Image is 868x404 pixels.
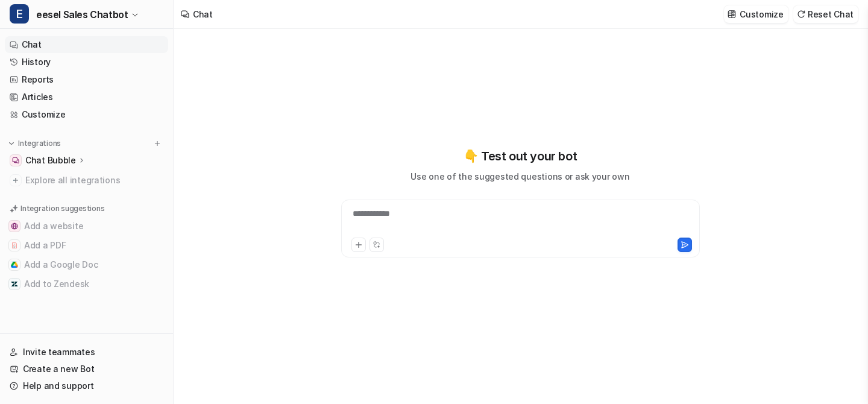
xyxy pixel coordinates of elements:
[18,139,61,148] p: Integrations
[10,174,22,186] img: explore all integrations
[797,10,805,19] img: reset
[7,139,16,148] img: expand menu
[5,137,64,150] button: Integrations
[410,170,629,183] p: Use one of the suggested questions or ask your own
[5,89,168,106] a: Articles
[724,5,788,23] button: Customize
[11,261,18,268] img: Add a Google Doc
[793,5,858,23] button: Reset Chat
[12,157,19,164] img: Chat Bubble
[25,154,76,166] p: Chat Bubble
[5,236,168,255] button: Add a PDFAdd a PDF
[5,274,168,294] button: Add to ZendeskAdd to Zendesk
[5,255,168,274] button: Add a Google DocAdd a Google Doc
[5,71,168,88] a: Reports
[11,280,18,288] img: Add to Zendesk
[5,54,168,71] a: History
[153,139,162,148] img: menu_add.svg
[5,344,168,361] a: Invite teammates
[193,8,213,21] div: Chat
[11,223,18,230] img: Add a website
[5,172,168,189] a: Explore all integrations
[5,216,168,236] button: Add a websiteAdd a website
[20,203,104,214] p: Integration suggestions
[5,361,168,377] a: Create a new Bot
[11,242,18,249] img: Add a PDF
[5,36,168,53] a: Chat
[36,6,128,23] span: eesel Sales Chatbot
[5,106,168,123] a: Customize
[728,10,736,19] img: customize
[10,4,29,24] span: E
[25,171,163,190] span: Explore all integrations
[5,377,168,394] a: Help and support
[464,147,577,165] p: 👇 Test out your bot
[740,8,783,21] p: Customize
